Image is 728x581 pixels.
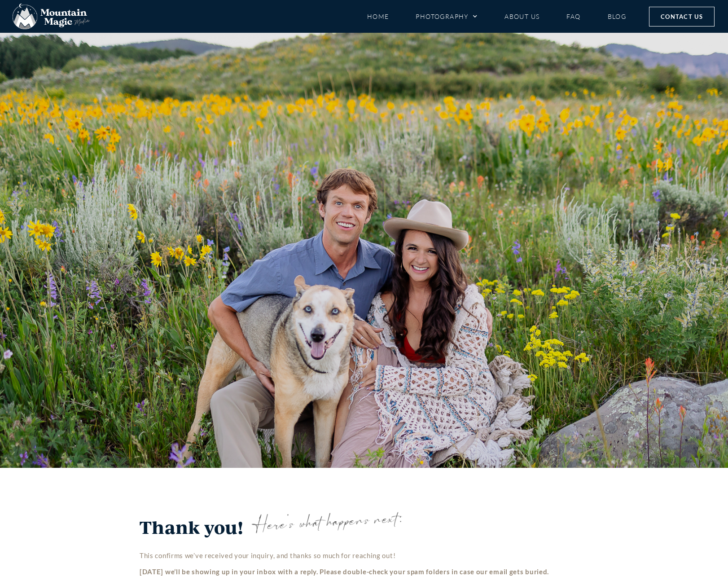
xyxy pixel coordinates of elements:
[661,12,703,22] span: Contact Us
[13,4,90,30] img: Mountain Magic Media photography logo Crested Butte Photographer
[252,504,403,541] p: Here's what happens next:
[140,517,243,537] h3: Thank you!
[367,9,389,24] a: Home
[504,9,539,24] a: About Us
[566,9,580,24] a: FAQ
[140,568,549,576] strong: [DATE] we’ll be showing up in your inbox with a reply. Please double-check your spam folders in c...
[416,9,478,24] a: Photography
[649,7,715,26] a: Contact Us
[608,9,627,24] a: Blog
[367,9,627,24] nav: Menu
